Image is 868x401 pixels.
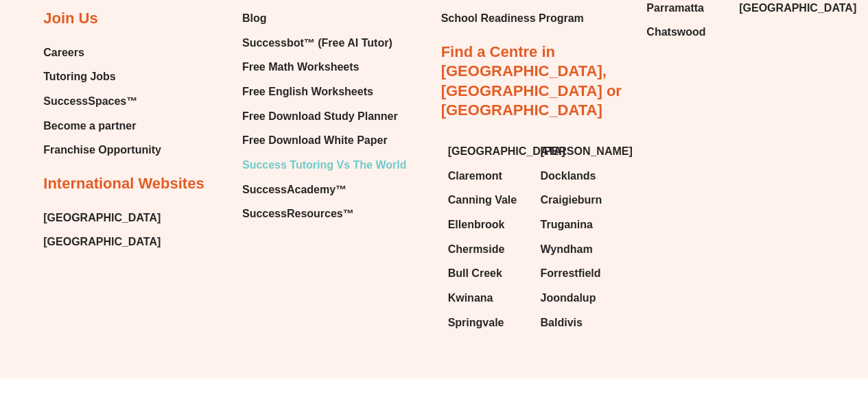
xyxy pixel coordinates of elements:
[540,263,619,284] a: Forrestfield
[242,82,373,102] span: Free English Worksheets
[540,166,619,186] a: Docklands
[43,66,161,87] a: Tutoring Jobs
[540,313,619,333] a: Baldivis
[242,8,406,29] a: Blog
[242,57,359,77] span: Free Math Worksheets
[242,33,392,53] span: Successbot™ (Free AI Tutor)
[448,263,527,284] a: Bull Creek
[448,313,527,333] a: Springvale
[540,190,619,210] a: Craigieburn
[448,215,527,235] a: Ellenbrook
[540,215,592,235] span: Truganina
[540,141,619,162] a: [PERSON_NAME]
[646,22,705,42] span: Chatswood
[448,141,565,162] span: [GEOGRAPHIC_DATA]
[540,263,600,284] span: Forrestfield
[43,208,161,228] a: [GEOGRAPHIC_DATA]
[242,180,406,200] a: SuccessAcademy™
[448,313,504,333] span: Springvale
[540,239,592,260] span: Wyndham
[448,239,527,260] a: Chermside
[448,141,527,162] a: [GEOGRAPHIC_DATA]
[540,215,619,235] a: Truganina
[242,8,267,29] span: Blog
[242,82,406,102] a: Free English Worksheets
[43,116,161,136] a: Become a partner
[448,166,502,186] span: Claremont
[242,106,406,127] a: Free Download Study Planner
[540,288,619,308] a: Joondalup
[646,22,725,42] a: Chatswood
[448,263,502,284] span: Bull Creek
[448,215,505,235] span: Ellenbrook
[43,140,161,160] a: Franchise Opportunity
[540,239,619,260] a: Wyndham
[448,166,527,186] a: Claremont
[540,141,632,162] span: [PERSON_NAME]
[242,130,388,151] span: Free Download White Paper
[43,91,137,112] span: SuccessSpaces™
[242,204,406,224] a: SuccessResources™
[448,239,505,260] span: Chermside
[43,66,115,87] span: Tutoring Jobs
[540,166,596,186] span: Docklands
[540,313,582,333] span: Baldivis
[242,155,406,175] a: Success Tutoring Vs The World
[540,190,602,210] span: Craigieburn
[43,42,84,63] span: Careers
[448,288,493,308] span: Kwinana
[540,288,596,308] span: Joondalup
[242,130,406,151] a: Free Download White Paper
[43,91,161,112] a: SuccessSpaces™
[448,190,517,210] span: Canning Vale
[43,9,97,29] h2: Join Us
[242,57,406,77] a: Free Math Worksheets
[43,174,204,194] h2: International Websites
[448,288,527,308] a: Kwinana
[441,43,622,119] a: Find a Centre in [GEOGRAPHIC_DATA], [GEOGRAPHIC_DATA] or [GEOGRAPHIC_DATA]
[43,232,161,252] a: [GEOGRAPHIC_DATA]
[242,106,398,127] span: Free Download Study Planner
[441,8,584,29] a: School Readiness Program
[43,42,161,63] a: Careers
[448,190,527,210] a: Canning Vale
[242,204,354,224] span: SuccessResources™
[640,246,868,401] iframe: Chat Widget
[43,116,136,136] span: Become a partner
[242,33,406,53] a: Successbot™ (Free AI Tutor)
[242,180,347,200] span: SuccessAcademy™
